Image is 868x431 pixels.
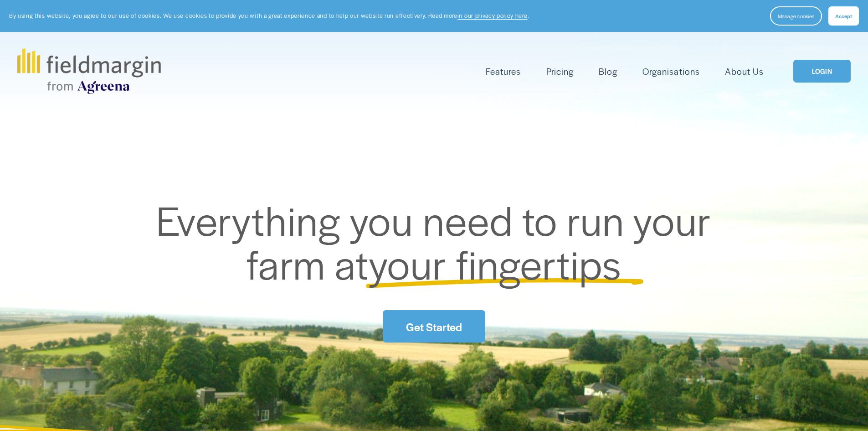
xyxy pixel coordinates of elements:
[383,310,485,343] a: Get Started
[770,6,822,26] button: Manage cookies
[486,64,521,79] a: folder dropdown
[369,234,621,291] span: your fingertips
[778,12,814,20] span: Manage cookies
[156,191,721,291] span: Everything you need to run your farm at
[457,11,528,20] a: in our privacy policy here
[835,12,852,20] span: Accept
[599,64,617,79] a: Blog
[828,6,859,26] button: Accept
[546,64,574,79] a: Pricing
[793,60,851,83] a: LOGIN
[486,65,521,78] span: Features
[17,48,160,94] img: fieldmargin.com
[642,64,699,79] a: Organisations
[725,64,764,79] a: About Us
[9,11,529,20] p: By using this website, you agree to our use of cookies. We use cookies to provide you with a grea...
